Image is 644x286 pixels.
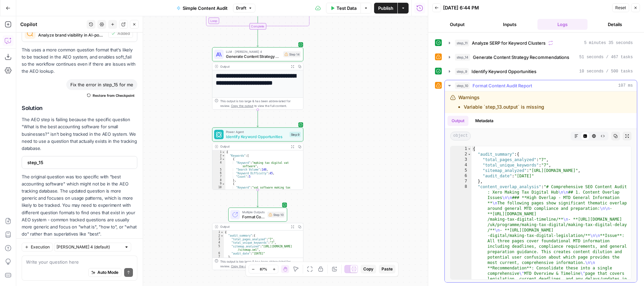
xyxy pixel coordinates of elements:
g: Edge from step_14 to step_9 [257,110,258,127]
div: 107 ms [445,91,637,282]
button: Details [590,19,640,30]
li: Variable `step_13.output` is missing [464,104,544,110]
button: Logs [537,19,588,30]
button: Draft [233,4,255,13]
span: Toggle code folding, rows 1 through 89 [222,150,225,154]
span: Analyze brand visibility in AI-powered search results for accounting software topics [38,32,106,38]
div: Output [220,144,287,149]
span: Generate Content Strategy Recommendations [226,53,281,59]
span: LLM · [PERSON_NAME] 4 [226,49,281,54]
span: step_11 [455,40,469,46]
div: 8 [212,179,225,182]
div: 5 [212,245,224,252]
div: 1 [212,150,225,154]
span: Toggle code folding, rows 1 through 6794 [467,146,471,152]
span: Analyze SERP for Keyword Clusters [472,40,546,46]
div: Output [220,224,287,229]
span: Test Data [337,5,356,12]
span: Execution [31,244,50,250]
div: This output is too large & has been abbreviated for review. to view the full content. [220,259,301,269]
span: step_9 [455,68,469,75]
h2: Solution [22,105,137,111]
span: Toggle code folding, rows 2 through 7 [220,234,224,238]
div: 3 [451,157,471,162]
div: Power AgentIdentify Keyword OpportunitiesStep 9Output{ "Keywords":[ { "Keyword":"making tax digit... [212,127,303,190]
span: Copy the output [231,264,253,268]
span: Simple Content Audit [183,5,228,12]
span: 10 seconds / 500 tasks [579,68,633,74]
span: Toggle code folding, rows 2 through 7 [467,152,471,157]
div: 6 [212,172,225,175]
div: 3 [212,238,224,241]
button: Copy [361,265,376,273]
button: Output [432,19,482,30]
button: Reset [612,3,629,12]
div: 2 [212,154,225,157]
div: Step 9 [290,132,301,137]
g: Edge from step_9 to step_10 [257,190,258,207]
span: Identify Keyword Opportunities [471,68,536,75]
p: The original question was too specific with "best accounting software" which might not be in the ... [22,173,137,238]
button: Added [108,29,133,38]
div: 6 [212,252,224,255]
div: 1 [451,146,471,152]
button: 5 minutes 35 seconds [445,38,637,48]
div: 5 [451,168,471,173]
div: Fix the error in step_15 for me [66,79,137,90]
span: 51 seconds / 467 tasks [579,54,633,60]
div: Warnings [458,94,544,110]
button: 107 ms [445,80,637,91]
span: Copy [363,266,373,272]
button: Restore from Checkpoint [84,91,137,100]
button: Paste [379,265,395,273]
span: Reset [615,5,626,11]
button: Output [447,116,468,126]
button: Execution [22,243,53,251]
button: 51 seconds / 467 tasks [445,52,637,63]
p: This uses a more common question format that's likely to be tracked in the AEO system, and enable... [22,46,137,75]
input: Claude Sonnet 4 (default) [56,244,121,250]
div: 9 [212,182,225,185]
g: Edge from step_11-iteration-end to step_14 [257,29,258,46]
div: 7 [451,179,471,184]
span: Paste [382,266,393,272]
div: Output [220,64,287,69]
span: Auto Mode [97,269,118,276]
span: object [450,132,471,140]
div: 2 [212,234,224,238]
span: step_10 [455,82,470,89]
div: 3 [212,157,225,161]
button: Auto Mode [88,268,121,277]
div: 4 [451,162,471,168]
span: Toggle code folding, rows 3 through 8 [222,157,225,161]
button: Metadata [471,116,498,126]
span: step_14 [455,54,470,61]
div: Step 14 [283,51,301,57]
div: Copilot [20,21,85,28]
button: Inputs [485,19,535,30]
span: Toggle code folding, rows 9 through 14 [222,182,225,185]
span: Generate Content Strategy Recommendations [473,54,569,61]
div: 2 [451,152,471,157]
div: Complete [212,23,303,29]
span: 5 minutes 35 seconds [584,40,633,46]
span: Format Content Audit Report [242,214,265,220]
div: 5 [212,168,225,172]
span: Toggle code folding, rows 1 through 9 [220,230,224,234]
p: The AEO step is failing because the specific question "What is the best accounting software for s... [22,116,137,152]
span: Added [117,30,130,37]
span: Format Content Audit Report [473,82,532,89]
button: Simple Content Audit [172,3,232,14]
span: Publish [378,5,393,12]
span: Toggle code folding, rows 2 through 88 [222,154,225,157]
span: Multiple Outputs [242,210,265,214]
span: step_15 [27,159,130,166]
div: 6 [451,173,471,179]
span: Copy the output [231,104,253,108]
button: 10 seconds / 500 tasks [445,66,637,77]
div: This output is too large & has been abbreviated for review. to view the full content. [220,99,301,108]
span: 87% [260,266,267,272]
div: 7 [212,255,224,259]
div: 1 [212,230,224,234]
div: 4 [212,241,224,245]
